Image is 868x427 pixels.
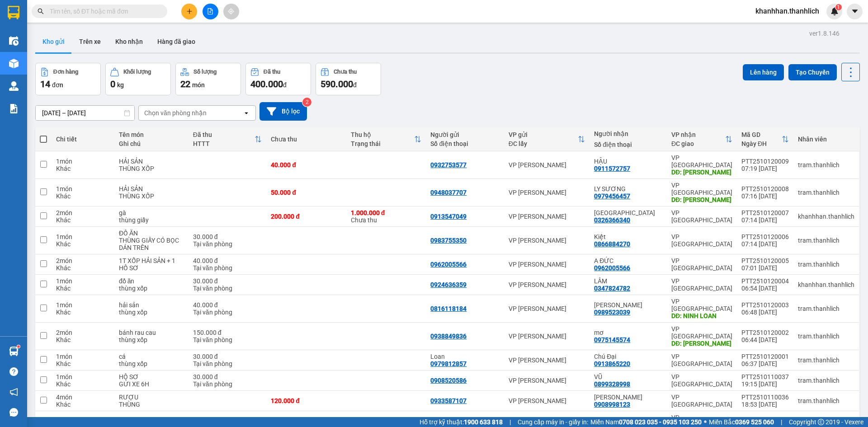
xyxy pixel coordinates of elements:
div: 150.000 đ [193,329,262,336]
div: 0979812857 [430,360,467,367]
div: cá [119,353,184,360]
sup: 2 [302,98,311,107]
span: kg [117,81,124,89]
div: 0962005566 [430,261,467,268]
div: gà [119,209,184,216]
div: tram.thanhlich [798,357,854,364]
div: VP [PERSON_NAME] [509,213,585,220]
div: PTT2510120003 [741,301,789,309]
div: VP [PERSON_NAME] [509,305,585,312]
div: 1T XỐP HẢI SẢN + 1 HỒ SƠ [119,257,184,272]
div: 19:15 [DATE] [741,380,789,388]
div: Ghi chú [119,140,184,147]
div: DĐ: NINH LOAN [671,312,732,319]
button: Bộ lọc [259,102,307,121]
div: hải sản [119,301,184,309]
div: 0983755350 [430,237,467,244]
div: 1.000.000 đ [351,209,422,216]
span: món [192,81,205,89]
div: 30.000 đ [193,373,262,380]
div: 30.000 đ [193,353,262,360]
div: Số lượng [193,69,217,75]
div: ĐC giao [671,140,725,147]
div: Tại văn phòng [193,264,262,272]
div: Người gửi [430,131,499,138]
div: mơ [594,329,662,336]
div: thùng xốp [119,285,184,292]
div: Tại văn phòng [193,380,262,388]
div: 0911572757 [594,165,630,172]
div: Mã GD [741,131,782,138]
div: Tại văn phòng [193,309,262,316]
div: 07:14 [DATE] [741,216,789,224]
span: | [781,417,782,427]
div: PTT2510120007 [741,209,789,216]
div: Đã thu [264,69,280,75]
div: VP [PERSON_NAME] [509,261,585,268]
span: 1 [837,4,840,10]
div: VP [GEOGRAPHIC_DATA] [671,182,732,196]
div: Khác [56,240,110,248]
div: 0938849836 [430,333,467,340]
div: Thu hộ [351,131,415,138]
div: 30.000 đ [193,277,262,285]
button: Hàng đã giao [150,31,203,52]
div: Ngày ĐH [741,140,782,147]
img: warehouse-icon [9,347,19,356]
div: VP [GEOGRAPHIC_DATA] [671,233,732,248]
div: Khác [56,285,110,292]
th: Toggle SortBy [667,127,737,151]
div: đồ ăn [119,277,184,285]
div: VP [PERSON_NAME] [509,357,585,364]
div: Số điện thoại [594,141,662,148]
button: Chưa thu590.000đ [316,63,381,95]
div: 1 món [56,185,110,192]
div: LY SƯƠNG [594,185,662,192]
div: VP [PERSON_NAME] [509,237,585,244]
span: Hỗ trợ kỹ thuật: [420,417,503,427]
div: VP nhận [671,131,725,138]
div: 50.000 đ [271,189,342,196]
button: Số lượng22món [175,63,241,95]
span: notification [9,388,18,396]
div: HẢI SẢN [119,185,184,192]
button: Kho nhận [108,31,150,52]
div: PTT2510120001 [741,353,789,360]
div: Khác [56,165,110,172]
div: LÂM [594,277,662,285]
div: Tên món [119,131,184,138]
div: 200.000 đ [271,213,342,220]
div: GỬI XE 6H [119,380,184,388]
span: khanhhan.thanhlich [748,5,826,17]
div: ĐC lấy [509,140,578,147]
div: 1 món [56,301,110,309]
div: thùng giấy [119,216,184,224]
div: 0326366340 [594,216,630,224]
div: 06:54 [DATE] [741,285,789,292]
div: Khác [56,401,110,408]
div: VP [PERSON_NAME] [509,161,585,169]
div: 18:53 [DATE] [741,401,789,408]
div: VP [GEOGRAPHIC_DATA] [671,373,732,388]
div: VP [PERSON_NAME] [509,333,585,340]
button: caret-down [847,4,863,19]
div: PTT2510120005 [741,257,789,264]
div: HỒ SƠ [119,373,184,380]
span: 590.000 [321,79,353,89]
div: THÙNG GIẤY CÓ BỌC DÁN TRÊN [119,237,184,251]
div: VŨ [594,373,662,380]
span: 400.000 [250,79,283,89]
button: Khối lượng0kg [105,63,171,95]
div: ĐỒ ĂN [119,230,184,237]
div: 0908520586 [430,377,467,384]
div: 07:16 [DATE] [741,192,789,200]
div: thùng xốp [119,309,184,316]
div: THÙNG XỐP [119,192,184,200]
div: VP [GEOGRAPHIC_DATA] [671,394,732,408]
sup: 1 [835,4,842,10]
div: 0924636359 [430,281,467,288]
div: tram.thanhlich [798,161,854,169]
img: warehouse-icon [9,81,19,91]
div: 0913547049 [430,213,467,220]
div: Chú Đại [594,353,662,360]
